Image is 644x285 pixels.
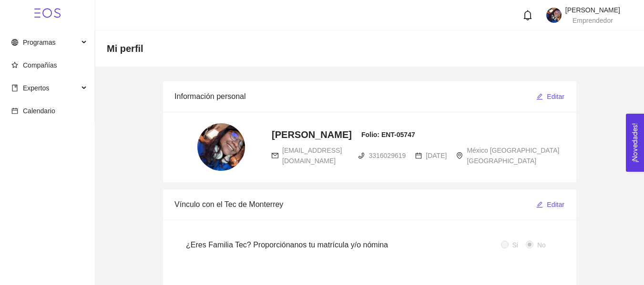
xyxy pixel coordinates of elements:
[272,128,352,141] h4: [PERSON_NAME]
[626,114,644,172] button: Open Feedback Widget
[11,62,18,69] span: star
[467,147,559,165] span: México [GEOGRAPHIC_DATA] [GEOGRAPHIC_DATA]
[11,39,18,46] span: global
[107,42,633,55] h4: Mi perfil
[536,93,543,101] span: edit
[358,152,365,159] span: phone
[23,84,49,92] span: Expertos
[23,107,55,115] span: Calendario
[23,61,57,69] span: Compañías
[282,147,342,165] span: [EMAIL_ADDRESS][DOMAIN_NAME]
[565,6,620,14] span: [PERSON_NAME]
[456,152,463,159] span: environment
[174,191,536,218] div: Vínculo con el Tec de Monterrey
[415,152,422,159] span: calendar
[547,91,564,102] span: Editar
[426,152,447,159] span: [DATE]
[272,152,278,159] span: mail
[509,240,522,250] span: Si
[368,152,406,159] span: 3316029619
[536,201,543,209] span: edit
[197,123,245,171] img: 1746731800270-lizprogramadora.jpg
[361,131,415,138] strong: Folio: ENT-05747
[174,83,536,110] div: Información personal
[546,8,562,23] img: 1746731800270-lizprogramadora.jpg
[23,39,55,46] span: Programas
[522,10,533,20] span: bell
[11,108,18,114] span: calendar
[11,85,18,91] span: book
[533,240,550,250] span: No
[547,199,564,210] span: Editar
[186,231,501,258] div: ¿Eres Familia Tec? Proporciónanos tu matrícula y/o nómina
[536,197,565,212] button: editEditar
[536,89,565,104] button: editEditar
[572,17,613,24] span: Emprendedor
